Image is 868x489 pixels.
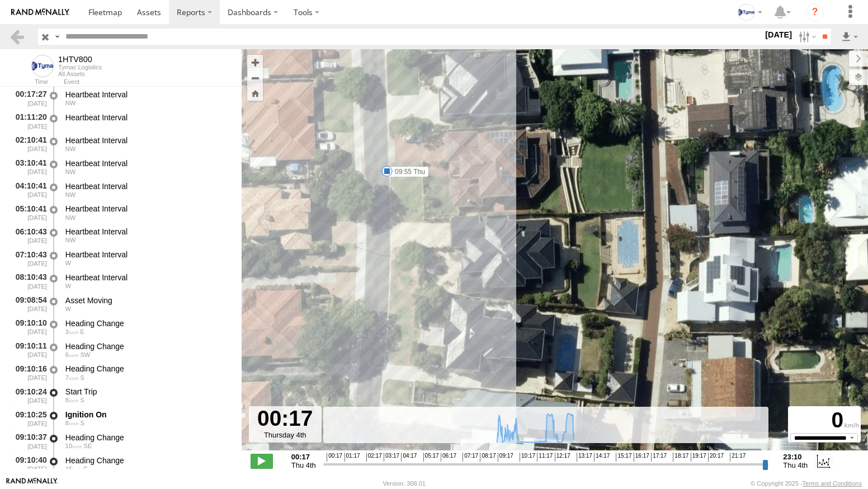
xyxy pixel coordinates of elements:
[65,168,76,175] span: Heading: 302
[9,408,48,429] div: 09:10:25 [DATE]
[65,135,231,145] div: Heartbeat Interval
[9,88,48,109] div: 00:17:27 [DATE]
[520,453,535,462] span: 10:17
[673,453,688,462] span: 18:17
[65,145,76,152] span: Heading: 302
[9,431,48,452] div: 09:10:37 [DATE]
[11,8,69,16] img: rand-logo.svg
[9,363,48,383] div: 09:10:16 [DATE]
[65,420,79,426] span: 8
[80,328,84,335] span: Heading: 107
[80,351,90,358] span: Heading: 230
[58,64,102,70] div: Tymac Logistics
[80,397,84,403] span: Heading: 183
[58,70,102,77] div: All Assets
[58,55,102,64] div: 1HTV800 - View Asset History
[790,408,859,433] div: 0
[65,455,231,466] div: Heading Change
[840,29,859,45] label: Export results as...
[803,480,862,487] a: Terms and Conditions
[734,4,766,21] div: Gray Wiltshire
[247,86,263,101] button: Zoom Home
[616,453,631,462] span: 15:17
[9,225,48,246] div: 06:10:43 [DATE]
[387,167,428,177] label: 09:55 Thu
[806,3,824,21] i: ?
[65,191,76,198] span: Heading: 302
[463,453,478,462] span: 07:17
[247,55,263,70] button: Zoom in
[9,79,48,85] div: Time
[65,112,231,123] div: Heartbeat Interval
[9,180,48,200] div: 04:10:41 [DATE]
[634,453,649,462] span: 16:17
[64,79,242,85] div: Event
[594,453,610,462] span: 14:17
[65,432,231,443] div: Heading Change
[247,70,263,86] button: Zoom out
[65,466,82,472] span: 15
[9,317,48,337] div: 09:10:10 [DATE]
[65,351,79,358] span: 6
[730,453,746,462] span: 21:17
[783,453,808,461] strong: 23:10
[555,453,570,462] span: 12:17
[6,478,58,489] a: Visit our Website
[794,29,818,45] label: Search Filter Options
[65,374,79,381] span: 7
[65,272,231,283] div: Heartbeat Interval
[691,453,706,462] span: 19:17
[291,453,316,461] strong: 00:17
[423,453,439,462] span: 05:17
[480,453,496,462] span: 08:17
[9,157,48,177] div: 03:10:41 [DATE]
[9,340,48,360] div: 09:10:11 [DATE]
[65,227,231,237] div: Heartbeat Interval
[65,250,231,260] div: Heartbeat Interval
[708,453,724,462] span: 20:17
[537,453,553,462] span: 11:17
[9,294,48,314] div: 09:08:54 [DATE]
[9,385,48,406] div: 09:10:24 [DATE]
[345,453,360,462] span: 01:17
[441,453,456,462] span: 06:17
[9,271,48,291] div: 08:10:43 [DATE]
[65,443,82,449] span: 10
[9,454,48,474] div: 09:10:40 [DATE]
[80,420,84,426] span: Heading: 183
[65,90,231,100] div: Heartbeat Interval
[401,453,417,462] span: 04:17
[65,295,231,305] div: Asset Moving
[65,237,76,243] span: Heading: 302
[498,453,513,462] span: 09:17
[9,248,48,269] div: 07:10:43 [DATE]
[9,29,25,45] a: Back to previous Page
[383,480,426,487] div: Version: 308.01
[291,461,316,469] span: Thu 4th Sep 2025
[65,318,231,328] div: Heading Change
[84,443,92,449] span: Heading: 137
[65,100,76,106] span: Heading: 296
[251,454,273,468] label: Play/Stop
[80,374,84,381] span: Heading: 193
[65,387,231,397] div: Start Trip
[65,341,231,351] div: Heading Change
[783,461,808,469] span: Thu 4th Sep 2025
[577,453,592,462] span: 13:17
[65,328,79,335] span: 3
[763,29,794,41] label: [DATE]
[366,453,382,462] span: 02:17
[9,203,48,223] div: 05:10:41 [DATE]
[65,410,231,420] div: Ignition On
[384,453,399,462] span: 03:17
[84,466,88,472] span: Heading: 102
[9,134,48,154] div: 02:10:41 [DATE]
[53,29,62,45] label: Search Query
[65,364,231,374] div: Heading Change
[751,480,862,487] div: © Copyright 2025 -
[65,283,71,289] span: Heading: 274
[65,204,231,214] div: Heartbeat Interval
[9,111,48,131] div: 01:11:20 [DATE]
[65,260,71,266] span: Heading: 274
[65,397,79,403] span: 8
